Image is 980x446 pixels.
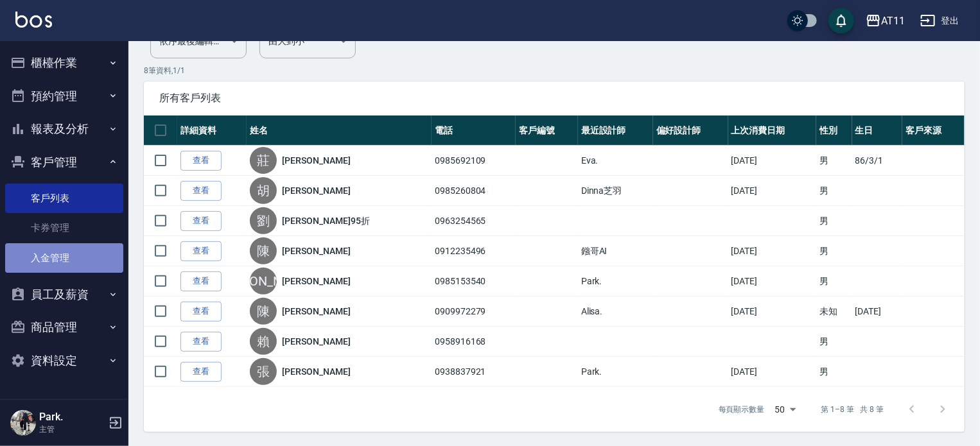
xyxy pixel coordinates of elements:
[250,358,277,385] div: 張
[180,362,222,382] a: 查看
[282,244,350,257] a: [PERSON_NAME]
[816,116,852,146] th: 性別
[516,116,577,146] th: 客戶編號
[180,151,222,171] a: 查看
[250,147,277,174] div: 莊
[259,24,356,58] div: 由大到小
[180,211,222,231] a: 查看
[728,146,816,176] td: [DATE]
[578,236,653,266] td: 鏹哥AI
[816,146,852,176] td: 男
[5,112,123,146] button: 報表及分析
[432,357,516,387] td: 0938837921
[282,305,350,318] a: [PERSON_NAME]
[150,24,247,58] div: 依序最後編輯時間
[728,266,816,296] td: [DATE]
[432,296,516,327] td: 0909972279
[10,410,36,436] img: Person
[250,177,277,204] div: 胡
[902,116,965,146] th: 客戶來源
[180,302,222,322] a: 查看
[578,176,653,206] td: Dinna芝羽
[282,275,350,287] a: [PERSON_NAME]
[432,236,516,266] td: 0912235496
[816,266,852,296] td: 男
[432,146,516,176] td: 0985692109
[250,207,277,234] div: 劉
[432,327,516,357] td: 0958916168
[432,266,516,296] td: 0985153540
[728,357,816,387] td: [DATE]
[719,404,765,415] p: 每頁顯示數量
[282,184,350,197] a: [PERSON_NAME]
[5,311,123,344] button: 商品管理
[861,8,910,34] button: AT11
[177,116,247,146] th: 詳細資料
[816,176,852,206] td: 男
[15,12,52,28] img: Logo
[881,13,905,29] div: AT11
[180,181,222,201] a: 查看
[5,80,123,113] button: 預約管理
[250,237,277,264] div: 陳
[852,146,903,176] td: 86/3/1
[728,116,816,146] th: 上次消費日期
[828,8,854,33] button: save
[180,332,222,352] a: 查看
[282,154,350,167] a: [PERSON_NAME]
[852,116,903,146] th: 生日
[728,236,816,266] td: [DATE]
[821,404,884,415] p: 第 1–8 筆 共 8 筆
[578,296,653,327] td: Alisa.
[653,116,728,146] th: 偏好設計師
[5,213,123,243] a: 卡券管理
[816,236,852,266] td: 男
[247,116,432,146] th: 姓名
[578,116,653,146] th: 最近設計師
[5,344,123,377] button: 資料設定
[282,335,350,348] a: [PERSON_NAME]
[5,146,123,179] button: 客戶管理
[5,184,123,213] a: 客戶列表
[250,328,277,355] div: 賴
[159,92,949,105] span: 所有客戶列表
[578,357,653,387] td: Park.
[144,65,965,76] p: 8 筆資料, 1 / 1
[915,9,965,33] button: 登出
[5,278,123,311] button: 員工及薪資
[5,243,123,273] a: 入金管理
[180,241,222,261] a: 查看
[816,327,852,357] td: 男
[728,296,816,327] td: [DATE]
[5,46,123,80] button: 櫃檯作業
[39,411,105,424] h5: Park.
[770,392,801,427] div: 50
[250,268,277,295] div: [PERSON_NAME]
[282,214,369,227] a: [PERSON_NAME]95折
[578,266,653,296] td: Park.
[816,357,852,387] td: 男
[432,176,516,206] td: 0985260804
[432,206,516,236] td: 0963254565
[852,296,903,327] td: [DATE]
[180,271,222,291] a: 查看
[282,365,350,378] a: [PERSON_NAME]
[578,146,653,176] td: Eva.
[39,424,105,435] p: 主管
[250,298,277,325] div: 陳
[816,296,852,327] td: 未知
[432,116,516,146] th: 電話
[728,176,816,206] td: [DATE]
[816,206,852,236] td: 男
